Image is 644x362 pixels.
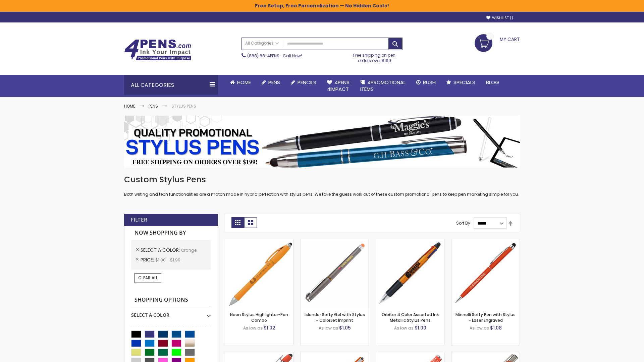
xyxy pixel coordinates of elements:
[131,307,211,318] div: Select A Color
[319,325,338,331] span: As low as
[237,79,251,86] span: Home
[124,103,135,109] a: Home
[455,312,516,323] a: Minnelli Softy Pen with Stylus - Laser Engraved
[301,239,369,307] img: Islander Softy Gel with Stylus - ColorJet Imprint-Orange
[441,75,481,90] a: Specials
[231,217,244,228] strong: Grid
[301,239,369,244] a: Islander Softy Gel with Stylus - ColorJet Imprint-Orange
[346,50,403,63] div: Free shipping on pen orders over $199
[470,325,489,331] span: As low as
[451,352,520,358] a: Tres-Chic Softy Brights with Stylus Pen - Laser-Orange
[394,325,414,331] span: As low as
[141,256,155,263] span: Price
[322,75,355,97] a: 4Pens4impact
[155,257,180,263] span: $1.00 - $1.99
[451,239,520,307] img: Minnelli Softy Pen with Stylus - Laser Engraved-Orange
[355,75,411,97] a: 4PROMOTIONALITEMS
[124,116,520,168] img: Stylus Pens
[131,226,211,240] strong: Now Shopping by
[376,352,444,358] a: Marin Softy Pen with Stylus - Laser Engraved-Orange
[486,79,499,86] span: Blog
[415,324,426,331] span: $1.00
[247,53,279,59] a: (888) 88-4PENS
[327,79,350,93] span: 4Pens 4impact
[131,293,211,307] strong: Shopping Options
[225,239,293,307] img: Neon Stylus Highlighter-Pen Combo-Orange
[490,324,502,331] span: $1.08
[423,79,436,86] span: Rush
[181,247,197,253] span: Orange
[230,312,288,323] a: Neon Stylus Highlighter-Pen Combo
[453,79,475,86] span: Specials
[245,41,279,46] span: All Categories
[486,15,513,20] a: Wishlist
[298,79,316,86] span: Pencils
[376,239,444,307] img: Orbitor 4 Color Assorted Ink Metallic Stylus Pens-Orange
[339,324,351,331] span: $1.05
[264,324,275,331] span: $1.02
[382,312,439,323] a: Orbitor 4 Color Assorted Ink Metallic Stylus Pens
[247,53,302,59] span: - Call Now!
[149,103,158,109] a: Pens
[411,75,441,90] a: Rush
[124,75,218,95] div: All Categories
[243,325,263,331] span: As low as
[124,174,520,197] div: Both writing and tech functionalities are a match made in hybrid perfection with stylus pens. We ...
[256,75,285,90] a: Pens
[124,39,191,61] img: 4Pens Custom Pens and Promotional Products
[305,312,365,323] a: Islander Softy Gel with Stylus - ColorJet Imprint
[131,216,147,224] strong: Filter
[135,273,161,283] a: Clear All
[225,75,256,90] a: Home
[268,79,280,86] span: Pens
[285,75,322,90] a: Pencils
[301,352,369,358] a: Avendale Velvet Touch Stylus Gel Pen-Orange
[138,275,158,281] span: Clear All
[481,75,504,90] a: Blog
[360,79,406,93] span: 4PROMOTIONAL ITEMS
[225,352,293,358] a: 4P-MS8B-Orange
[171,103,196,109] strong: Stylus Pens
[225,239,293,244] a: Neon Stylus Highlighter-Pen Combo-Orange
[376,239,444,244] a: Orbitor 4 Color Assorted Ink Metallic Stylus Pens-Orange
[124,174,520,185] h1: Custom Stylus Pens
[141,247,181,253] span: Select A Color
[451,239,520,244] a: Minnelli Softy Pen with Stylus - Laser Engraved-Orange
[242,38,282,49] a: All Categories
[456,220,470,226] label: Sort By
